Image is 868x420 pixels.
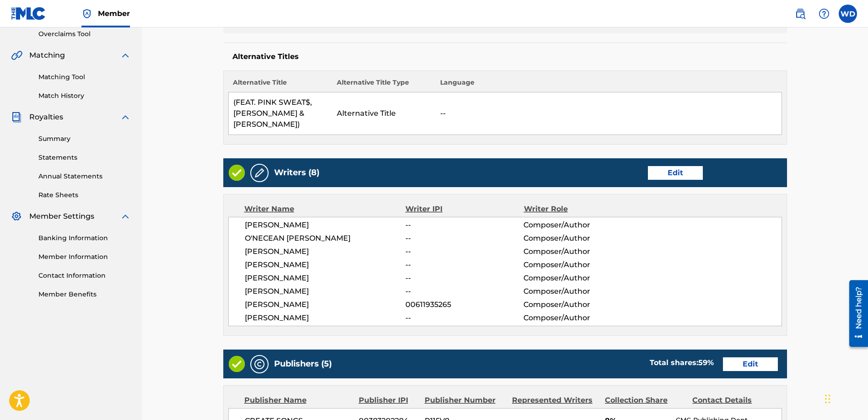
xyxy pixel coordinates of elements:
[359,395,418,406] div: Publisher IPI
[650,357,714,368] div: Total shares:
[523,286,631,297] span: Composer/Author
[232,52,778,61] h5: Alternative Titles
[245,220,406,231] span: [PERSON_NAME]
[245,233,406,244] span: O'NECEAN [PERSON_NAME]
[38,290,131,299] a: Member Benefits
[228,78,332,92] th: Alternative Title
[38,172,131,181] a: Annual Statements
[120,211,131,222] img: expand
[29,50,65,61] span: Matching
[819,8,830,19] img: help
[842,277,868,350] iframe: Resource Center
[245,286,406,297] span: [PERSON_NAME]
[524,204,631,215] div: Writer Role
[405,312,523,323] span: --
[405,220,523,231] span: --
[274,359,332,369] h5: Publishers (5)
[38,134,131,144] a: Summary
[425,395,505,406] div: Publisher Number
[523,220,631,231] span: Composer/Author
[815,5,833,23] div: Help
[38,29,131,39] a: Overclaims Tool
[692,395,773,406] div: Contact Details
[11,50,22,61] img: Matching
[523,312,631,323] span: Composer/Author
[254,359,265,370] img: Publishers
[405,259,523,270] span: --
[38,233,131,243] a: Banking Information
[11,7,46,20] img: MLC Logo
[648,166,703,180] a: Edit
[822,376,868,420] iframe: Chat Widget
[405,299,523,310] span: 00611935265
[38,190,131,200] a: Rate Sheets
[523,273,631,284] span: Composer/Author
[245,246,406,257] span: [PERSON_NAME]
[245,259,406,270] span: [PERSON_NAME]
[698,358,714,367] span: 59 %
[405,286,523,297] span: --
[245,312,406,323] span: [PERSON_NAME]
[605,395,685,406] div: Collection Share
[405,233,523,244] span: --
[229,356,245,372] img: Valid
[274,167,319,178] h5: Writers (8)
[120,112,131,123] img: expand
[98,8,130,19] span: Member
[38,153,131,162] a: Statements
[29,211,94,222] span: Member Settings
[38,91,131,101] a: Match History
[245,273,406,284] span: [PERSON_NAME]
[436,78,782,92] th: Language
[29,112,63,123] span: Royalties
[405,246,523,257] span: --
[523,246,631,257] span: Composer/Author
[38,252,131,262] a: Member Information
[795,8,806,19] img: search
[523,259,631,270] span: Composer/Author
[244,204,406,215] div: Writer Name
[81,8,92,19] img: Top Rightsholder
[791,5,809,23] a: Public Search
[723,357,778,371] a: Edit
[405,204,524,215] div: Writer IPI
[839,5,857,23] div: User Menu
[512,395,598,406] div: Represented Writers
[228,92,332,135] td: (FEAT. PINK SWEAT$, [PERSON_NAME] & [PERSON_NAME])
[11,211,22,222] img: Member Settings
[825,385,830,413] div: Drag
[332,78,436,92] th: Alternative Title Type
[38,72,131,82] a: Matching Tool
[523,233,631,244] span: Composer/Author
[11,112,22,123] img: Royalties
[244,395,352,406] div: Publisher Name
[120,50,131,61] img: expand
[254,167,265,178] img: Writers
[332,92,436,135] td: Alternative Title
[523,299,631,310] span: Composer/Author
[229,165,245,181] img: Valid
[38,271,131,280] a: Contact Information
[405,273,523,284] span: --
[436,92,782,135] td: --
[245,299,406,310] span: [PERSON_NAME]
